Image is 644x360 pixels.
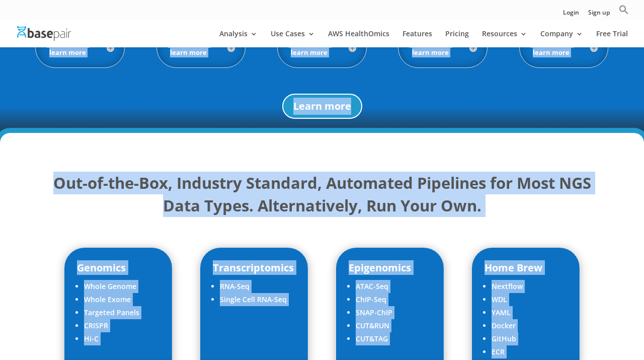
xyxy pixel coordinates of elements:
a: Features [403,30,432,47]
li: Whole Exome [84,293,159,306]
a: Company [540,30,583,47]
a: Pricing [445,30,469,47]
li: RNA-Seq [220,280,295,293]
img: Basepair [17,26,71,41]
a: Analysis [219,30,258,47]
li: CRISPR [84,319,159,332]
h5: Click here to learn more [46,38,114,57]
a: Resources [482,30,527,47]
strong: Out-of-the-Box, Industry Standard, Automated Pipelines for Most NGS Data Types. Alternatively, Ru... [53,172,591,216]
span: Transcriptomics [213,261,294,274]
li: CUT&RUN [356,319,431,332]
li: ATAC-Seq [356,280,431,293]
li: Hi-C [84,332,159,345]
h5: Click here to learn more [530,38,598,57]
li: CUT&TAG [356,332,431,345]
h5: Click here to learn more [167,38,235,57]
li: YAML [492,306,567,319]
li: Nextflow [492,280,567,293]
li: Docker [492,319,567,332]
a: Search Icon Link [619,5,629,20]
li: GitHub [492,332,567,345]
li: ChIP-Seq [356,293,431,306]
a: Sign up [588,10,610,20]
svg: Search [619,5,629,15]
a: AWS HealthOmics [328,30,389,47]
li: Targeted Panels [84,306,159,319]
span: Epigenomics [349,261,411,274]
a: Learn more [282,94,362,119]
li: Single Cell RNA-Seq [220,293,295,306]
li: ECR [492,345,567,358]
span: Genomics [77,261,126,274]
li: Whole Genome [84,280,159,293]
h5: Click here to learn more [409,38,477,57]
a: Login [563,10,579,20]
a: Use Cases [271,30,315,47]
span: Home Brew [485,261,542,274]
h5: Click here to learn more [288,38,356,57]
li: SNAP-ChIP [356,306,431,319]
li: WDL [492,293,567,306]
a: Free Trial [596,30,628,47]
